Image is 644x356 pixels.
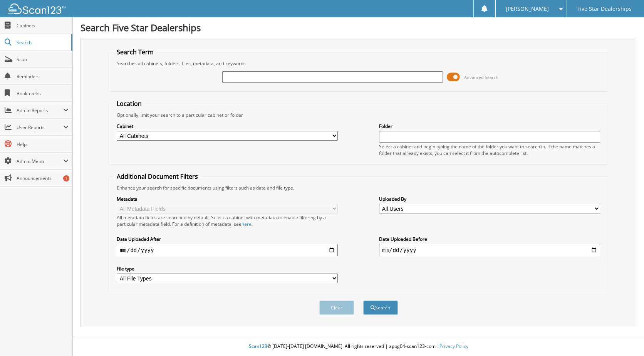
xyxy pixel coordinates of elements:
[379,143,600,156] div: Select a cabinet and begin typing the name of the folder you want to search in. If the name match...
[17,90,69,97] span: Bookmarks
[117,265,338,272] label: File type
[73,337,644,356] div: © [DATE]-[DATE] [DOMAIN_NAME]. All rights reserved | appg04-scan123-com |
[17,56,69,63] span: Scan
[379,123,600,129] label: Folder
[113,48,158,56] legend: Search Term
[379,196,600,202] label: Uploaded By
[113,172,202,181] legend: Additional Document Filters
[113,185,604,191] div: Enhance your search for specific documents using filters such as date and file type.
[17,141,69,148] span: Help
[117,123,338,129] label: Cabinet
[379,244,600,256] input: end
[506,7,549,11] span: [PERSON_NAME]
[117,236,338,242] label: Date Uploaded After
[63,175,69,181] div: 1
[113,112,604,118] div: Optionally limit your search to a particular cabinet or folder
[117,196,338,202] label: Metadata
[117,214,338,227] div: All metadata fields are searched by default. Select a cabinet with metadata to enable filtering b...
[319,301,354,315] button: Clear
[241,221,252,227] a: here
[17,22,69,29] span: Cabinets
[249,343,267,349] span: Scan123
[80,21,636,34] h1: Search Five Star Dealerships
[17,175,69,181] span: Announcements
[17,107,63,114] span: Admin Reports
[113,99,146,108] legend: Location
[17,158,63,165] span: Admin Menu
[17,73,69,80] span: Reminders
[17,39,67,46] span: Search
[117,244,338,256] input: start
[577,7,632,11] span: Five Star Dealerships
[8,3,65,14] img: scan123-logo-white.svg
[605,319,644,356] iframe: Chat Widget
[17,124,63,131] span: User Reports
[113,60,604,67] div: Searches all cabinets, folders, files, metadata, and keywords
[379,236,600,242] label: Date Uploaded Before
[363,301,398,315] button: Search
[439,343,468,349] a: Privacy Policy
[464,74,498,80] span: Advanced Search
